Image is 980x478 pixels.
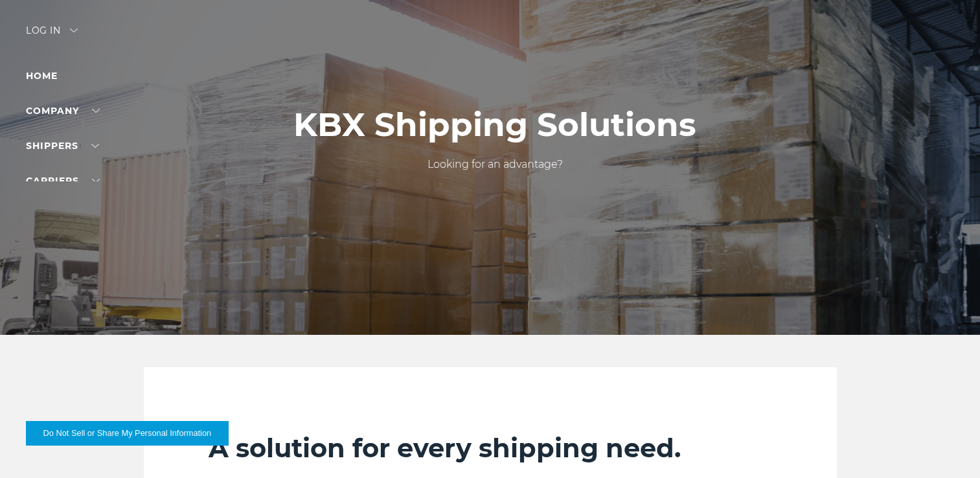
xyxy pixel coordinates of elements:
[26,140,99,152] a: SHIPPERS
[209,432,772,464] h2: A solution for every shipping need.
[26,421,229,446] button: Do Not Sell or Share My Personal Information
[26,175,100,187] a: Carriers
[293,106,696,144] h1: KBX Shipping Solutions
[26,70,58,82] a: Home
[70,28,78,32] img: arrow
[442,26,539,83] img: kbx logo
[26,105,100,117] a: Company
[293,157,696,172] p: Looking for an advantage?
[26,26,78,45] div: Log in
